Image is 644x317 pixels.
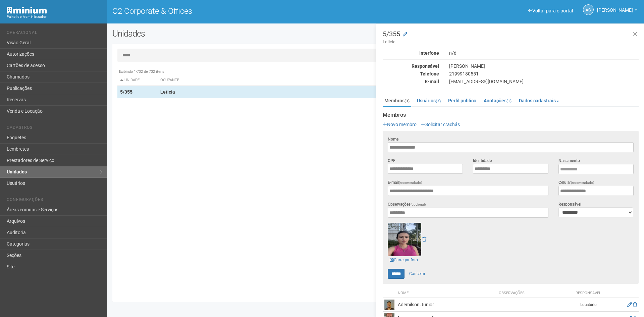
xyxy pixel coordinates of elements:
[117,69,634,75] div: Exibindo 1-732 de 732 itens
[558,158,580,164] label: Nascimento
[482,96,513,106] a: Anotações(1)
[415,96,442,106] a: Usuários(3)
[411,203,426,206] span: (opcional)
[378,63,444,69] div: Responsável
[627,302,632,307] a: Editar membro
[120,89,132,95] strong: 5/355
[388,136,398,142] label: Nome
[444,63,644,69] div: [PERSON_NAME]
[383,31,639,45] h3: 5/355
[112,29,326,39] h2: Unidades
[572,289,605,298] th: Responsável
[378,71,444,77] div: Telefone
[597,1,633,13] span: Ana Carla de Carvalho Silva
[399,181,422,184] span: (recomendado)
[396,298,497,312] td: Ademilson Junior
[388,223,421,256] img: user.png
[160,89,175,95] strong: Leticia
[158,75,405,86] th: Ocupante: activate to sort column ascending
[7,14,102,20] div: Painel do Administrador
[572,298,605,312] td: Locatário
[7,30,102,37] li: Operacional
[383,96,411,107] a: Membros(3)
[583,4,594,15] a: AC
[403,31,407,38] a: Modificar a unidade
[571,181,594,184] span: (recomendado)
[7,197,102,204] li: Configurações
[497,289,572,298] th: Observações
[506,99,512,103] small: (1)
[446,96,478,106] a: Perfil público
[422,236,426,242] a: Remover
[528,8,573,13] a: Voltar para o portal
[473,158,492,164] label: Identidade
[378,50,444,56] div: Interfone
[444,78,644,85] div: [EMAIL_ADDRESS][DOMAIN_NAME]
[378,78,444,85] div: E-mail
[7,7,47,14] img: Minium
[383,122,417,127] a: Novo membro
[421,122,460,127] a: Solicitar crachás
[383,39,639,45] small: Leticia
[388,201,426,208] label: Observações
[383,112,639,118] strong: Membros
[558,179,594,186] label: Celular
[406,269,429,279] a: Cancelar
[388,256,420,264] a: Carregar foto
[436,99,441,103] small: (3)
[444,50,644,56] div: n/d
[384,300,394,310] img: user.png
[388,158,395,164] label: CPF
[405,99,410,103] small: (3)
[597,8,637,14] a: [PERSON_NAME]
[444,71,644,77] div: 21999180551
[112,7,371,15] h1: O2 Corporate & Offices
[7,125,102,132] li: Cadastros
[388,179,422,186] label: E-mail
[517,96,561,106] a: Dados cadastrais
[117,75,158,86] th: Unidade: activate to sort column descending
[396,289,497,298] th: Nome
[633,302,637,307] a: Excluir membro
[558,201,581,207] label: Responsável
